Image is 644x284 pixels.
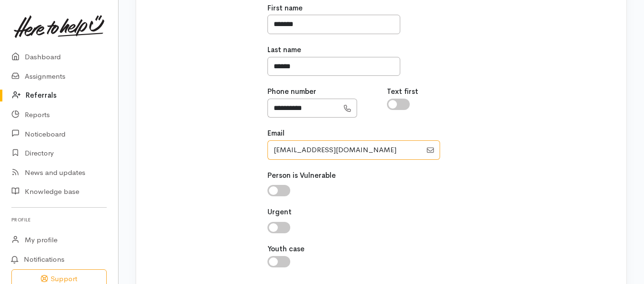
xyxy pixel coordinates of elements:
label: Urgent [267,207,292,218]
label: Email [267,128,285,139]
label: Text first [387,86,418,97]
label: Phone number [267,86,316,97]
label: First name [267,3,303,14]
h6: Profile [11,213,107,226]
label: Person is Vulnerable [267,170,336,181]
label: Youth case [267,244,304,255]
label: Last name [267,45,301,55]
